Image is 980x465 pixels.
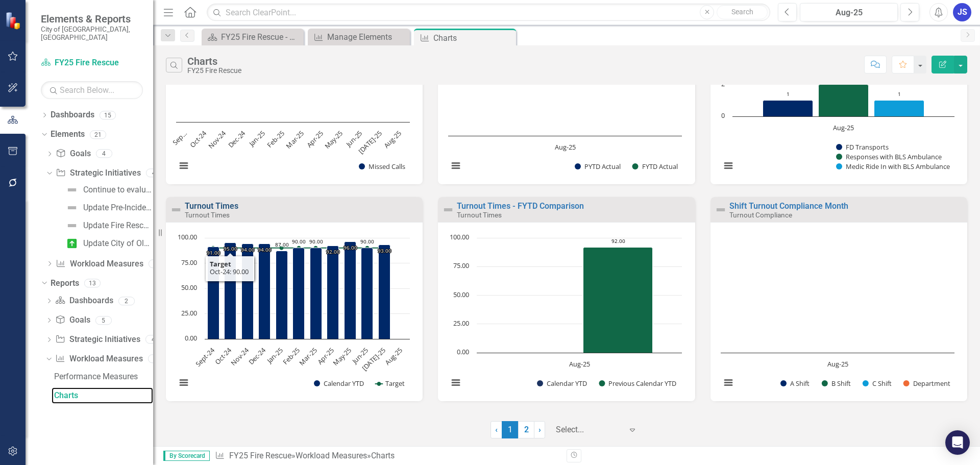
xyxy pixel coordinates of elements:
small: Turnout Times [185,211,230,219]
path: May-25, 96. Calendar YTD. [345,241,356,339]
text: Oct-24 [188,129,209,150]
text: Dec-24 [247,345,268,366]
div: 2 [118,297,135,305]
text: 90.00 [360,238,374,245]
text: 90.00 [309,238,323,245]
text: Feb-25 [265,129,286,150]
button: Show Medic Ride In with BLS Ambulance [836,162,950,171]
a: Elements [51,129,85,140]
text: May-25 [331,346,353,368]
path: Jan-25, 87. Calendar YTD. [276,251,288,339]
svg: Interactive chart [443,233,687,399]
text: Sept-24 [193,345,216,368]
div: Continue to evaluate best practices [83,185,153,194]
text: Jan-25 [247,129,267,149]
text: Aug-25 [833,123,854,132]
path: Aug-25, 1. FD Transports. [763,101,813,117]
input: Search ClearPoint... [207,4,770,21]
text: 95.00 [224,245,237,252]
a: Continue to evaluate best practices [63,182,153,198]
button: View chart menu, Chart [449,159,463,173]
small: City of [GEOGRAPHIC_DATA], [GEOGRAPHIC_DATA] [41,25,143,42]
path: Nov-24, 94. Calendar YTD. [242,243,254,339]
text: 94.00 [241,246,255,253]
img: Not Defined [442,204,454,216]
a: Workload Measures [56,258,143,270]
button: JS [953,3,971,21]
div: Chart. Highcharts interactive chart. [716,16,962,182]
text: 50.00 [453,290,469,299]
div: Double-Click to Edit [438,197,695,401]
text: 50.00 [181,283,197,292]
button: Show C Shift [863,379,892,388]
div: Aug-25 [803,7,894,19]
a: Update Pre-Incident Plans [63,200,153,216]
div: Update Pre-Incident Plans [83,203,153,212]
a: Turnout Times - FYTD Comparison [457,201,584,211]
span: › [538,425,541,434]
path: Sept-24, 91. Calendar YTD. [208,247,219,339]
input: Search Below... [41,81,143,99]
text: 25.00 [181,308,197,317]
text: 75.00 [453,261,469,270]
a: Shift Turnout Compliance Month [729,201,848,211]
text: Aug-25 [569,359,590,369]
svg: Interactive chart [171,16,415,182]
a: Workload Measures [55,353,142,365]
a: Reports [51,278,79,289]
a: Update Fire Rescue Standard Operating Procedures [63,217,153,234]
path: Apr-25, 92. Calendar YTD. [327,246,339,339]
div: Chart. Highcharts interactive chart. [443,233,690,399]
a: Update City of Oldsmar Emergency Operations Plan [63,235,153,252]
a: FY25 Fire Rescue [229,451,291,460]
div: Chart. Highcharts interactive chart. [171,16,418,182]
button: View chart menu, Chart [449,376,463,390]
g: FD Transports, bar series 1 of 3 with 1 bar. [763,101,813,117]
div: Update City of Oldsmar Emergency Operations Plan [83,239,153,248]
text: Jun-25 [350,346,370,366]
button: Show PYTD Actual [575,162,621,171]
div: Double-Click to Edit [710,197,967,401]
div: Charts [371,451,395,460]
button: Search [717,5,768,19]
div: Performance Measures [54,372,153,381]
div: 13 [84,279,101,287]
img: Not Defined [66,219,78,232]
div: 4 [96,150,112,158]
text: Nov-24 [206,129,228,151]
text: Jan-25 [264,346,285,366]
text: Aug-25 [382,129,403,150]
button: Show Calendar YTD [537,379,587,388]
path: Aug-25, 1. Medic Ride In with BLS Ambulance. [874,101,924,117]
text: 100.00 [450,232,469,241]
text: 94.00 [258,246,272,253]
button: Show Calendar YTD [314,379,364,388]
img: On Target [66,237,78,250]
div: Charts [187,56,241,67]
span: By Scorecard [163,451,210,461]
button: Show A Shift [780,379,810,388]
text: [DATE]-25 [356,129,383,156]
div: FY25 Fire Rescue - Strategic Plan [221,31,301,43]
text: 90.00 [292,238,306,245]
img: Not Defined [66,202,78,214]
text: Oct-24 [213,345,234,366]
text: 87.00 [275,241,289,248]
text: Sep… [170,129,188,146]
button: View chart menu, Chart [721,159,736,173]
text: 91.00 [207,249,220,256]
text: Aug-25 [555,142,576,152]
text: Mar-25 [284,129,305,150]
a: Manage Elements [310,31,407,43]
path: Aug-25, 2. Responses with BLS Ambulance. [818,85,868,117]
a: Turnout Times [185,201,238,211]
text: 96.00 [344,244,357,251]
img: Not Defined [66,184,78,196]
text: Jun-25 [344,129,364,149]
div: 2 [148,355,164,363]
div: 21 [90,130,106,139]
div: FY25 Fire Rescue [187,67,241,75]
img: Not Defined [715,204,727,216]
a: Goals [56,148,90,160]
